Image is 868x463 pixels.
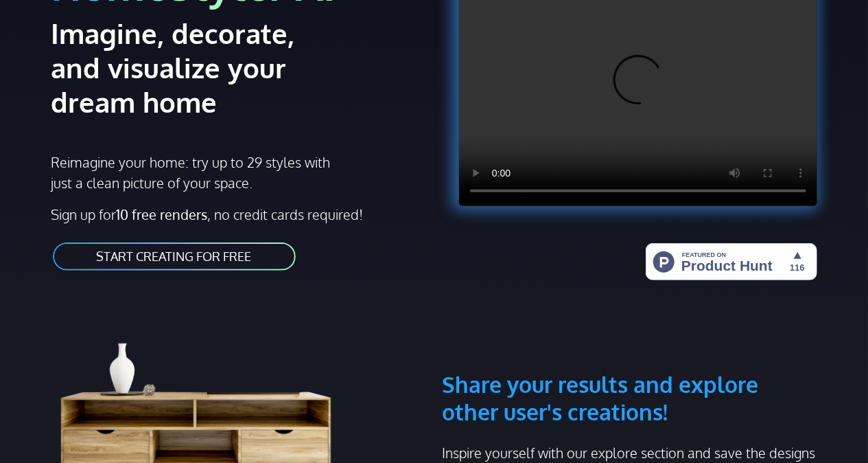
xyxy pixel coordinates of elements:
[51,241,297,272] a: START CREATING FOR FREE
[646,243,817,280] img: HomeStyler AI - Interior Design Made Easy: One Click to Your Dream Home | Product Hunt
[51,204,426,225] p: Sign up for , no credit cards required!
[51,152,333,193] p: Reimagine your home: try up to 29 styles with just a clean picture of your space.
[117,205,208,223] strong: 10 free renders
[443,305,817,426] h3: Share your results and explore other user's creations!
[51,16,351,119] h2: Imagine, decorate, and visualize your dream home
